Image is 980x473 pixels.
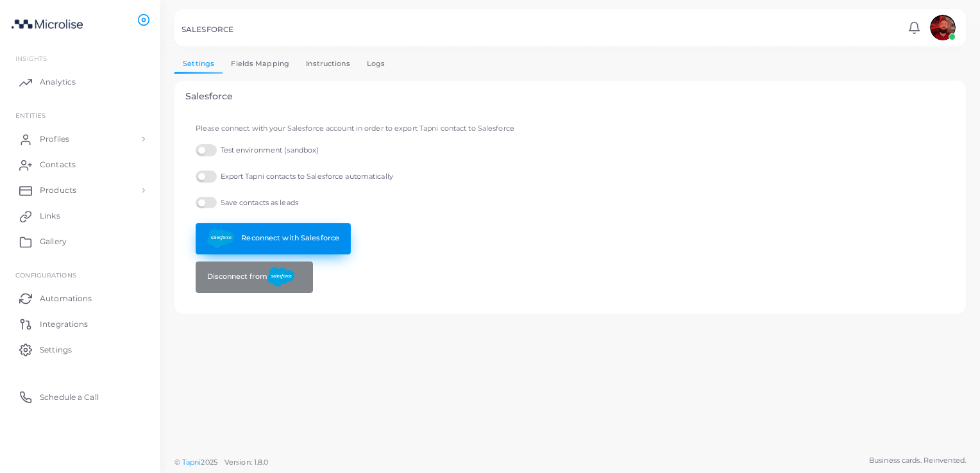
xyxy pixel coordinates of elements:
[10,126,151,152] a: Profiles
[10,285,151,311] a: Automations
[15,112,46,119] span: ENTITIES
[185,91,956,102] h4: Salesforce
[10,229,151,254] a: Gallery
[174,54,223,73] a: Settings
[10,152,151,178] a: Contacts
[196,261,313,293] button: Disconnect from
[359,54,394,73] a: Logs
[298,54,359,73] a: Instructions
[40,319,88,330] span: Integrations
[267,267,295,286] img: 2560px-Salesforce.com_logo.svg.png
[10,69,151,95] a: Analytics
[15,54,47,62] span: INSIGHTS
[196,197,298,209] label: Save contacts as leads
[926,15,959,40] a: avatar
[40,210,60,222] span: Links
[182,458,201,467] a: Tapni
[207,229,235,248] img: 2560px-Salesforce.com_logo.svg.png
[40,159,76,170] span: Contacts
[40,133,69,145] span: Profiles
[223,54,298,73] a: Fields Mapping
[10,384,151,410] a: Schedule a Call
[10,203,151,229] a: Links
[201,457,217,468] span: 2025
[869,455,966,466] span: Business cards. Reinvented.
[196,144,319,156] label: Test environment (sandbox)
[182,25,233,34] h5: SALESFORCE
[930,15,956,40] img: avatar
[40,76,76,88] span: Analytics
[174,457,268,468] span: ©
[196,170,393,183] label: Export Tapni contacts to Salesforce automatically
[40,236,67,247] span: Gallery
[40,185,76,196] span: Products
[40,293,92,304] span: Automations
[10,311,151,336] a: Integrations
[10,178,151,203] a: Products
[196,123,945,134] p: Please connect with your Salesforce account in order to export Tapni contact to Salesforce
[224,458,269,467] span: Version: 1.8.0
[196,223,351,254] a: Reconnect with Salesforce
[40,344,72,356] span: Settings
[10,336,151,362] a: Settings
[40,392,99,403] span: Schedule a Call
[12,12,83,36] img: logo
[15,271,76,279] span: Configurations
